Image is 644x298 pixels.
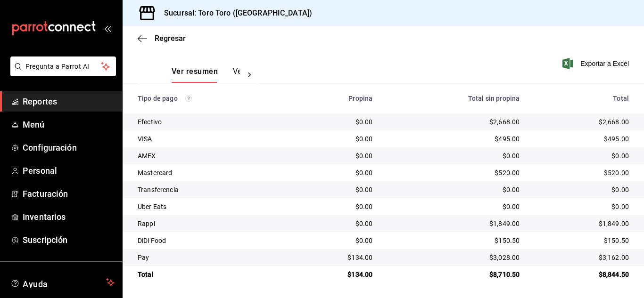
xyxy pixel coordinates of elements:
[138,151,284,161] div: AMEX
[23,210,115,223] span: Inventarios
[23,141,115,154] span: Configuración
[138,219,284,228] div: Rappi
[157,8,312,19] h3: Sucursal: Toro Toro ([GEOGRAPHIC_DATA])
[388,117,520,127] div: $2,668.00
[535,168,629,177] div: $520.00
[535,117,629,127] div: $2,668.00
[185,95,192,102] svg: Los pagos realizados con Pay y otras terminales son montos brutos.
[388,202,520,211] div: $0.00
[388,185,520,194] div: $0.00
[172,67,240,83] div: navigation tabs
[388,151,520,161] div: $0.00
[388,236,520,245] div: $150.50
[138,168,284,177] div: Mastercard
[535,185,629,194] div: $0.00
[535,253,629,262] div: $3,162.00
[10,56,116,76] button: Pregunta a Parrot AI
[233,67,268,83] button: Ver pagos
[388,219,520,228] div: $1,849.00
[299,117,372,127] div: $0.00
[535,95,629,102] div: Total
[299,270,372,279] div: $134.00
[299,253,372,262] div: $134.00
[535,151,629,161] div: $0.00
[535,270,629,279] div: $8,844.50
[155,34,186,43] span: Regresar
[23,164,115,177] span: Personal
[299,202,372,211] div: $0.00
[388,253,520,262] div: $3,028.00
[388,168,520,177] div: $520.00
[564,58,629,69] button: Exportar a Excel
[299,236,372,245] div: $0.00
[299,151,372,161] div: $0.00
[535,202,629,211] div: $0.00
[388,95,520,102] div: Total sin propina
[138,95,284,102] div: Tipo de pago
[299,168,372,177] div: $0.00
[388,134,520,144] div: $495.00
[138,185,284,194] div: Transferencia
[172,67,218,83] button: Ver resumen
[299,95,372,102] div: Propina
[23,187,115,200] span: Facturación
[299,134,372,144] div: $0.00
[23,234,115,246] span: Suscripción
[104,24,111,32] button: open_drawer_menu
[138,270,284,279] div: Total
[23,95,115,108] span: Reportes
[299,219,372,228] div: $0.00
[7,68,116,78] a: Pregunta a Parrot AI
[138,34,186,43] button: Regresar
[388,270,520,279] div: $8,710.50
[299,185,372,194] div: $0.00
[535,219,629,228] div: $1,849.00
[138,202,284,211] div: Uber Eats
[138,253,284,262] div: Pay
[138,117,284,127] div: Efectivo
[138,236,284,245] div: DiDi Food
[23,118,115,131] span: Menú
[25,62,101,72] span: Pregunta a Parrot AI
[23,277,102,288] span: Ayuda
[535,134,629,144] div: $495.00
[535,236,629,245] div: $150.50
[138,134,284,144] div: VISA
